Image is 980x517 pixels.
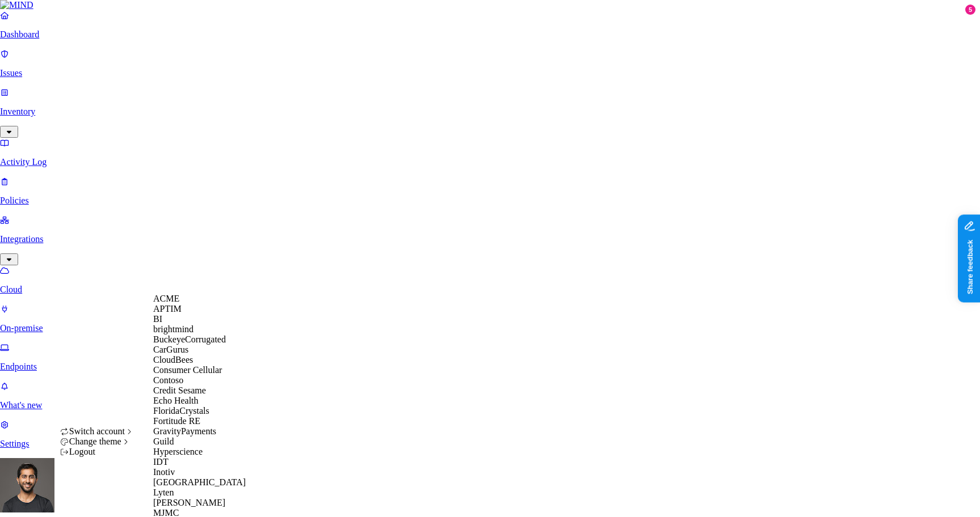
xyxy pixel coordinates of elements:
[153,375,183,385] span: Contoso
[153,437,174,446] span: Guild
[153,396,199,405] span: Echo Health
[69,426,125,436] span: Switch account
[153,426,216,436] span: GravityPayments
[60,447,134,457] div: Logout
[153,498,225,507] span: [PERSON_NAME]
[153,355,193,365] span: CloudBees
[153,324,194,334] span: brightmind
[153,416,200,426] span: Fortitude RE
[153,345,188,354] span: CarGurus
[153,304,182,313] span: APTIM
[153,406,209,416] span: FloridaCrystals
[153,477,246,487] span: [GEOGRAPHIC_DATA]
[153,467,175,477] span: Inotiv
[69,437,121,446] span: Change theme
[153,294,179,303] span: ACME
[153,334,226,344] span: BuckeyeCorrugated
[153,447,203,456] span: Hyperscience
[153,385,206,395] span: Credit Sesame
[153,365,222,375] span: Consumer Cellular
[153,488,174,497] span: Lyten
[153,314,162,324] span: BI
[153,457,169,467] span: IDT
